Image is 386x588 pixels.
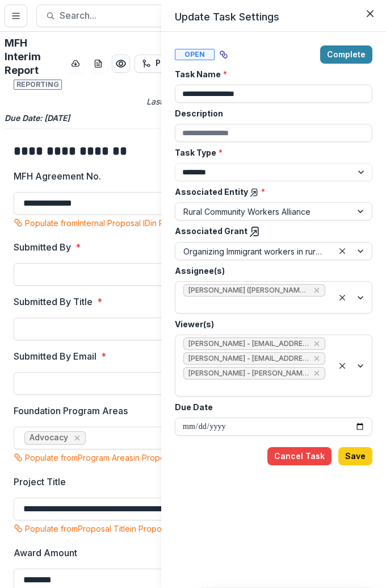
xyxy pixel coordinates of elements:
[175,318,366,330] label: Viewer(s)
[175,107,366,119] label: Description
[175,186,366,198] label: Associated Entity
[188,340,309,348] span: [PERSON_NAME] - [EMAIL_ADDRESS][DOMAIN_NAME]
[215,45,233,64] button: View dependent tasks
[188,355,309,362] span: [PERSON_NAME] - [EMAIL_ADDRESS][DOMAIN_NAME]
[267,447,332,465] button: Cancel Task
[175,147,366,159] label: Task Type
[361,5,379,23] button: Close
[335,359,349,373] div: Clear selected options
[338,447,372,465] button: Save
[175,401,366,413] label: Due Date
[320,45,372,64] button: Complete
[175,68,366,80] label: Task Name
[335,244,349,258] div: Clear selected options
[175,49,215,60] span: Open
[188,286,309,294] span: [PERSON_NAME] ([PERSON_NAME][EMAIL_ADDRESS][DOMAIN_NAME])
[312,285,321,296] div: Remove Caitlyn Adams (caitlyn@mojwj.org)
[312,353,321,364] div: Remove Brandy Boyer - bboyer@mffh.org
[188,369,309,377] span: [PERSON_NAME] - [PERSON_NAME][EMAIL_ADDRESS][DOMAIN_NAME]
[175,265,366,277] label: Assignee(s)
[335,291,349,305] div: Clear selected options
[175,225,366,237] label: Associated Grant
[312,338,321,349] div: Remove Rebekah Lerch - rlerch@mffh.org
[312,368,321,379] div: Remove Nancy Kelley - nkelley@mffh.org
